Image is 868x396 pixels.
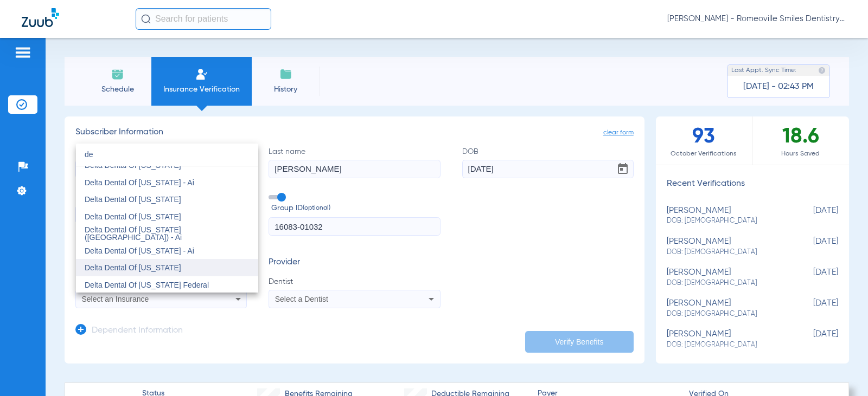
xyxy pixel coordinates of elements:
span: Delta Dental Of [US_STATE] [85,212,181,221]
span: Delta Dental Of [US_STATE] [85,263,181,272]
input: dropdown search [76,144,258,166]
span: Delta Dental Of [US_STATE] - Ai [85,246,194,255]
span: Delta Dental Of [US_STATE] - Ai [85,178,194,187]
span: Delta Dental Of [US_STATE] Federal [85,281,209,289]
span: Delta Dental Of [US_STATE] [85,195,181,204]
span: Delta Dental Of [US_STATE] ([GEOGRAPHIC_DATA]) - Ai [85,225,182,242]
